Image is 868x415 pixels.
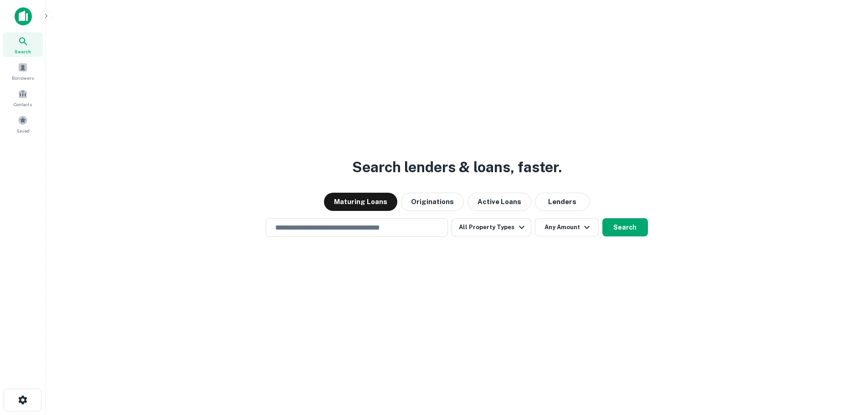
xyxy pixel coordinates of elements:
a: Borrowers [3,59,43,83]
button: Any Amount [535,218,599,236]
button: Active Loans [467,193,531,211]
button: Originations [401,193,464,211]
a: Saved [3,112,43,136]
a: Search [3,32,43,57]
img: capitalize-icon.png [15,7,32,26]
button: Lenders [535,193,590,211]
span: Contacts [14,101,32,108]
button: Search [602,218,648,236]
span: Saved [16,127,30,134]
span: Borrowers [12,74,34,82]
a: Contacts [3,85,43,110]
button: All Property Types [452,218,531,236]
span: Search [15,48,31,55]
h3: Search lenders & loans, faster. [352,156,562,178]
iframe: Chat Widget [822,342,868,386]
button: Maturing Loans [324,193,397,211]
